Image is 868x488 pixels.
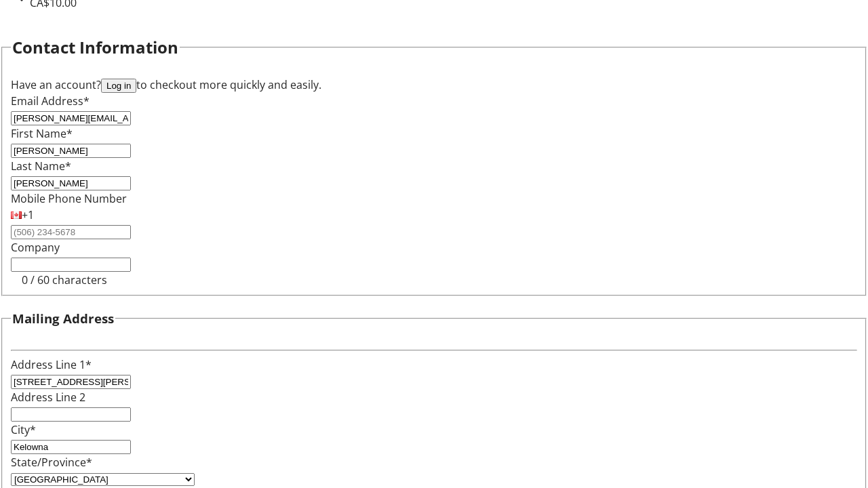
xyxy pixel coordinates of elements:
input: Address [11,375,131,389]
label: City* [11,422,36,437]
label: State/Province* [11,455,92,470]
div: Have an account? to checkout more quickly and easily. [11,77,857,93]
button: Log in [101,79,136,93]
h3: Mailing Address [12,309,114,328]
input: (506) 234-5678 [11,225,131,239]
label: Address Line 2 [11,390,85,405]
tr-character-limit: 0 / 60 characters [22,272,107,287]
label: Mobile Phone Number [11,191,127,206]
label: Company [11,240,60,255]
label: First Name* [11,126,73,141]
label: Address Line 1* [11,357,92,372]
input: City [11,440,131,454]
h2: Contact Information [12,35,178,60]
label: Email Address* [11,94,90,108]
label: Last Name* [11,159,71,174]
